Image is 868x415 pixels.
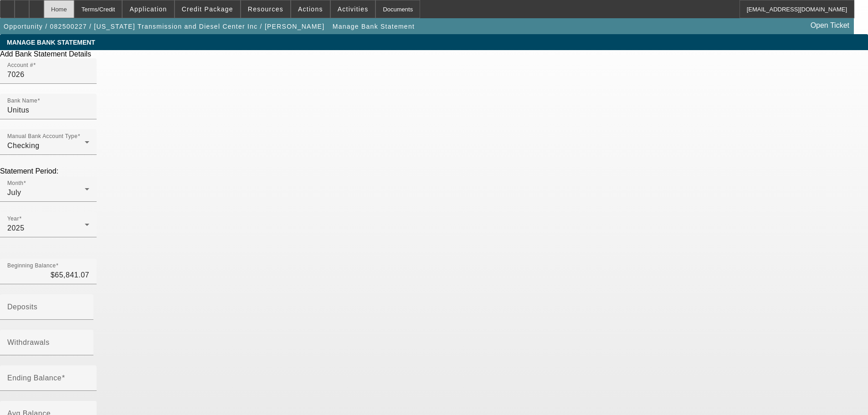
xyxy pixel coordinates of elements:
button: Credit Package [175,0,240,18]
span: Credit Package [182,5,233,13]
span: Manage Bank Statement [333,23,415,30]
mat-label: Withdrawals [7,338,50,346]
mat-label: Account # [7,62,33,68]
span: 2025 [7,224,25,232]
i: Calculate [91,303,93,311]
span: Activities [338,5,369,13]
button: Actions [291,0,330,18]
span: Actions [298,5,323,13]
button: Resources [241,0,290,18]
mat-label: Manual Bank Account Type [7,133,77,139]
mat-label: Month [7,180,23,186]
button: Activities [331,0,375,18]
span: MANAGE BANK STATEMENT [7,39,95,46]
mat-label: Year [7,216,19,222]
span: Application [129,5,167,13]
mat-label: Beginning Balance [7,263,56,269]
span: July [7,189,21,196]
mat-label: Ending Balance [7,374,62,382]
button: Manage Bank Statement [330,18,417,35]
span: Opportunity / 082500227 / [US_STATE] Transmission and Diesel Center Inc / [PERSON_NAME] [4,23,324,30]
mat-label: Deposits [7,303,37,311]
mat-label: Bank Name [7,98,37,104]
i: Calculate [91,338,93,346]
button: Application [123,0,174,18]
span: Resources [248,5,283,13]
span: Checking [7,142,40,149]
a: Open Ticket [807,18,853,33]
